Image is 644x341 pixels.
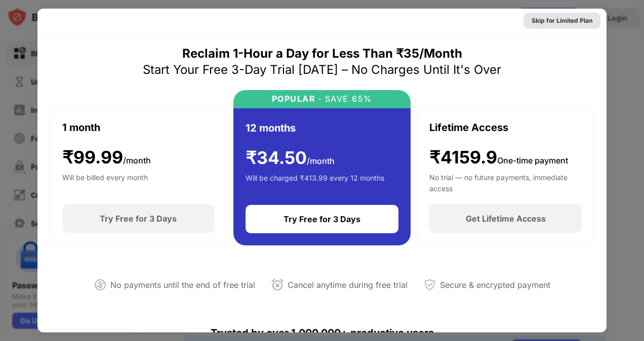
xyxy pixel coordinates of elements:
div: Cancel anytime during free trial [288,278,408,292]
div: Skip for Limited Plan [532,16,592,26]
div: ₹4159.9 [429,147,568,168]
div: Start Your Free 3-Day Trial [DATE] – No Charges Until It's Over [143,62,501,78]
div: POPULAR · [272,94,322,104]
div: No payments until the end of free trial [110,278,255,292]
div: ₹ 99.99 [62,147,151,168]
div: Try Free for 3 Days [284,214,360,224]
div: Will be billed every month [62,172,148,192]
div: Will be charged ₹413.99 every 12 months [246,173,384,193]
span: /month [123,155,151,165]
img: secured-payment [424,279,436,291]
div: ₹ 34.50 [246,148,335,168]
span: One-time payment [497,155,568,165]
div: Lifetime Access [429,120,508,135]
img: cancel-anytime [271,279,284,291]
img: not-paying [94,279,106,291]
div: Get Lifetime Access [466,214,546,224]
div: Try Free for 3 Days [100,214,177,224]
div: 12 months [246,120,296,136]
div: 1 month [62,120,100,135]
div: Secure & encrypted payment [440,278,550,292]
div: No trial — no future payments, immediate access [429,172,582,192]
span: /month [307,156,335,166]
div: Reclaim 1-Hour a Day for Less Than ₹35/Month [182,46,462,62]
div: SAVE 65% [321,94,373,104]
